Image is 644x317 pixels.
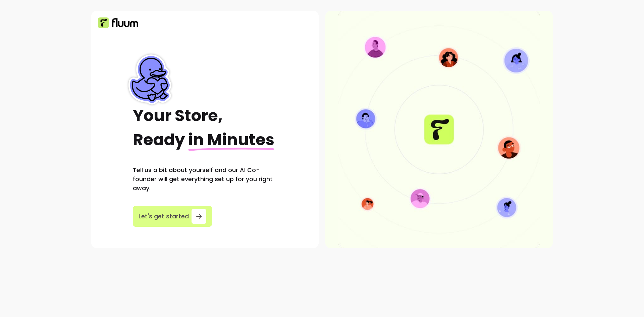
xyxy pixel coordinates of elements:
h1: Your Store, Ready [133,104,277,152]
h2: Tell us a bit about yourself and our AI Co-founder will get everything set up for you right away. [133,165,277,193]
img: Fluum Duck sticker [125,54,175,105]
img: Fluum Logo [98,17,138,28]
span: in Minutes [188,128,274,151]
button: Let's get started [133,206,212,227]
span: Let's get started [139,212,189,221]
